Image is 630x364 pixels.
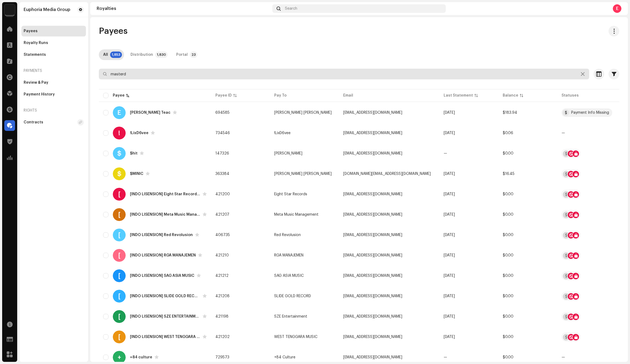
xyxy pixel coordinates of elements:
[215,172,229,176] span: 363384
[444,294,455,298] span: Jun 2024
[444,213,455,216] span: Jun 2024
[99,69,589,79] input: Search
[613,4,621,13] div: E
[130,131,149,135] div: !LixD6vee
[215,315,229,318] span: 421198
[113,188,126,201] div: [
[274,315,307,318] span: SZE Entertainment
[113,229,126,241] div: [
[113,208,126,221] div: [
[343,253,402,257] span: rgamanajemen@euphoriamedia.com
[343,355,402,359] span: Chillbeat00@gmail.com
[190,52,197,58] p-badge: 23
[503,192,513,196] span: $0.00
[130,335,200,339] div: [INDO LISENSION] WEST TENGGARA MUSIC
[215,294,230,298] span: 421208
[215,233,230,237] span: 406735
[571,111,609,115] div: Payment Info Missing
[274,253,303,257] span: RGA MANAJEMEN
[444,131,455,135] span: Sep 2025
[21,64,86,77] re-a-nav-header: Payments
[113,106,126,119] div: E
[113,93,125,98] div: Payee
[113,330,126,343] div: [
[131,49,153,60] div: Distribution
[215,335,230,339] span: 421202
[130,172,143,176] div: $MINIC
[97,6,270,11] div: Royalties
[285,6,297,11] span: Search
[274,152,302,155] span: m farrell
[503,355,513,359] span: $0.00
[444,274,455,278] span: Jun 2024
[503,172,515,176] span: $16.45
[130,233,193,237] div: [INDO LISENSION] Red Revolusion
[503,274,513,278] span: $0.00
[215,213,229,216] span: 421207
[130,111,171,115] div: Eveline Teac
[215,131,230,135] span: 734546
[274,172,332,176] span: Nguyen Anh Dung
[130,315,200,318] div: [INDO LISENSION] SZE ENTERTAINMENT
[113,127,126,139] div: !
[503,152,513,155] span: $0.00
[343,172,431,176] span: Dablo.booking@gmail.com
[343,131,402,135] span: davidbelo3227@gmail.com
[503,131,513,135] span: $0.06
[113,249,126,262] div: [
[444,93,473,98] div: Last Statement
[215,192,230,196] span: 421200
[130,152,137,155] div: $hit
[24,120,43,124] div: Contracts
[343,294,402,298] span: Slidegold@euphoriamedia.com
[113,290,126,303] div: [
[21,104,86,117] div: Rights
[274,355,295,359] span: +84 Culture
[343,213,402,216] span: metamusic@euphoriamedia.com
[444,253,455,257] span: Feb 2024
[444,355,447,359] span: —
[113,147,126,160] div: $
[503,111,517,115] span: $183.94
[21,89,86,100] re-m-nav-item: Payment History
[343,335,402,339] span: westtenggara@euphoriamedia.com
[4,4,15,15] img: de0d2825-999c-4937-b35a-9adca56ee094
[130,355,152,359] div: +84 culture
[274,335,317,339] span: WEST TENGGARA MUSIC
[343,274,402,278] span: sagasiamusic@gmail.com
[343,233,402,237] span: redrevolusion@euphoriamedia.com
[444,315,455,318] span: Apr 2024
[343,111,402,115] span: evelineteacch@gmail.com
[503,233,513,237] span: $0.00
[130,192,200,196] div: [INDO LISENSION] Eight Star Records Tbk.
[130,294,200,298] div: [INDO LISENSION] SLIDE GOLD RECORD
[215,152,229,155] span: 147326
[274,233,301,237] span: Red Revolusion
[343,192,402,196] span: eightstarrecords@euphoriamedia.com
[343,152,402,155] span: farrellmatty12345@gmail.com
[24,29,38,33] div: Payees
[21,38,86,48] re-m-nav-item: Royalty Runs
[562,355,615,359] re-a-table-badge: —
[215,253,229,257] span: 421210
[215,93,232,98] div: Payee ID
[503,253,513,257] span: $0.00
[130,253,196,257] div: [INDO LISENSION] RGA MANAJEMEN
[444,192,455,196] span: Jun 2024
[562,131,615,135] re-a-table-badge: —
[274,192,307,196] span: Eight Star Records
[503,213,513,216] span: $0.00
[130,274,194,278] div: [INDO LISENSION] SAG ASIA MUSIC
[155,52,168,58] p-badge: 1,830
[503,93,518,98] div: Balance
[274,294,311,298] span: SLIDE GOLD RECORD
[24,8,70,12] div: Euphoria Media Group
[21,26,86,36] re-m-nav-item: Payees
[24,41,48,45] div: Royalty Runs
[274,213,318,216] span: Meta Music Management
[444,152,447,155] span: —
[215,111,230,115] span: 694585
[21,49,86,60] re-m-nav-item: Statements
[113,269,126,282] div: [
[99,26,128,36] span: Payees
